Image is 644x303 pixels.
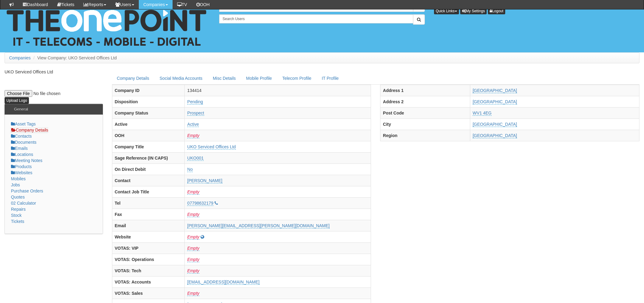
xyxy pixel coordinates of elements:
[112,175,185,186] th: Contact
[317,72,344,85] a: IT Profile
[187,133,199,138] a: Empty
[112,209,185,220] th: Fax
[187,291,199,296] a: Empty
[473,122,517,127] a: [GEOGRAPHIC_DATA]
[11,170,32,175] a: Websites
[112,107,185,119] th: Company Status
[11,104,31,115] h3: General
[11,122,36,126] a: Asset Tags
[187,257,199,262] a: Empty
[11,195,25,199] a: Quotes
[473,133,517,138] a: [GEOGRAPHIC_DATA]
[11,213,22,218] a: Stock
[11,127,48,133] a: Company Details
[11,140,37,145] a: Documents
[32,55,117,61] li: View Company: UKO Serviced Offices Ltd
[187,201,213,206] a: 07798632179
[277,72,316,85] a: Telecom Profile
[208,72,240,85] a: Misc Details
[460,8,487,14] a: My Settings
[187,189,199,195] a: Empty
[112,243,185,254] th: VOTAS: VIP
[112,130,185,141] th: OOH
[5,69,103,75] p: UKO Serviced Offices Ltd
[112,231,185,243] th: Website
[187,156,204,161] a: UKO001
[11,176,26,181] a: Mobiles
[112,141,185,153] th: Company Title
[155,72,207,85] a: Social Media Accounts
[11,158,42,163] a: Meeting Notes
[112,265,185,277] th: VOTAS: Tech
[187,234,199,240] a: Empty
[187,246,199,251] a: Empty
[185,85,371,96] td: 134414
[187,280,259,285] a: [EMAIL_ADDRESS][DOMAIN_NAME]
[5,97,29,104] input: Upload Logo
[112,153,185,164] th: Sage Reference (IN CAPS)
[112,85,185,96] th: Company ID
[187,144,236,150] a: UKO Serviced Offices Ltd
[380,96,470,107] th: Address 2
[219,14,413,23] input: Search Users
[473,88,517,93] a: [GEOGRAPHIC_DATA]
[187,268,199,273] a: Empty
[112,220,185,231] th: Email
[187,111,204,116] a: Prospect
[488,8,505,14] a: Logout
[112,119,185,130] th: Active
[9,55,31,60] a: Companies
[187,122,199,127] a: Active
[187,212,199,217] a: Empty
[112,186,185,198] th: Contact Job Title
[380,119,470,130] th: City
[473,111,492,116] a: WV1 4EG
[187,223,330,228] a: [PERSON_NAME][EMAIL_ADDRESS][PERSON_NAME][DOMAIN_NAME]
[11,207,26,212] a: Repairs
[112,72,154,85] a: Company Details
[112,164,185,175] th: On Direct Debit
[434,8,459,14] button: Quick Links
[11,188,43,193] a: Purchase Orders
[187,99,203,104] a: Pending
[11,182,20,187] a: Jobs
[11,152,33,157] a: Locations
[187,167,193,172] a: No
[11,201,36,206] a: 02 Calculator
[112,277,185,288] th: VOTAS: Accounts
[11,164,32,169] a: Products
[112,254,185,265] th: VOTAS: Operations
[11,134,32,139] a: Contacts
[112,198,185,209] th: Tel
[112,288,185,299] th: VOTAS: Sales
[380,85,470,96] th: Address 1
[187,178,222,183] a: [PERSON_NAME]
[473,99,517,104] a: [GEOGRAPHIC_DATA]
[380,107,470,119] th: Post Code
[380,130,470,141] th: Region
[112,96,185,107] th: Disposition
[11,219,24,224] a: Tickets
[11,146,28,151] a: Emails
[241,72,277,85] a: Mobile Profile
